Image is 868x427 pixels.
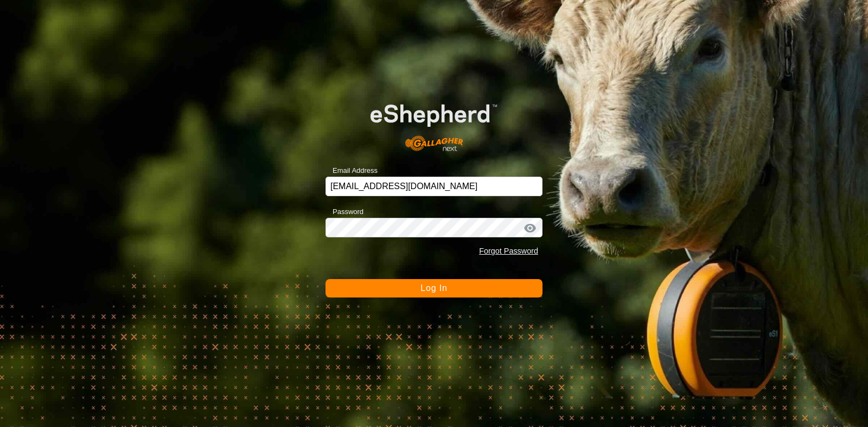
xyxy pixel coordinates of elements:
[347,86,521,160] img: E-shepherd Logo
[325,206,363,217] label: Password
[420,283,447,293] span: Log In
[325,279,542,297] button: Log In
[325,177,542,196] input: Email Address
[325,165,378,176] label: Email Address
[479,247,538,255] a: Forgot Password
